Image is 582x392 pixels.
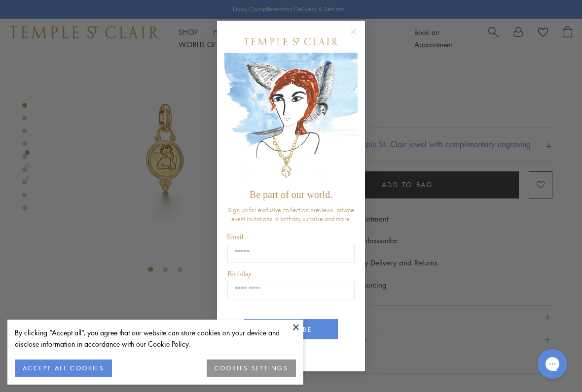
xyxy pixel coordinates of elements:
span: Birthday [227,270,252,278]
button: ACCEPT ALL COOKIES [15,359,112,377]
span: Email [227,233,243,241]
button: Close dialog [352,31,364,43]
button: COOKIES SETTINGS [207,359,296,377]
span: Be part of our world. [250,189,332,200]
img: Temple St. Clair [244,38,338,45]
iframe: Gorgias live chat messenger [533,346,572,382]
input: Email [227,244,355,262]
div: By clicking “Accept all”, you agree that our website can store cookies on your device and disclos... [15,327,296,350]
span: Sign up for exclusive collection previews, private event invitations, a birthday surprise and more. [228,205,354,223]
img: c4a9eb12-d91a-4d4a-8ee0-386386f4f338.jpeg [224,53,358,184]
